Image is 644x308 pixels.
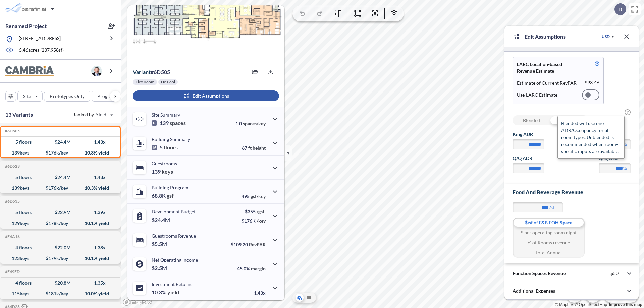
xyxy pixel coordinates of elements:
[602,34,610,39] div: USD
[5,66,54,76] img: BrandImage
[152,136,190,142] p: Building Summary
[561,120,619,154] span: Blended will use one ADR/Occupancy for all room types. Unblended is recommended when room-specifi...
[152,281,192,287] p: Investment Returns
[152,112,180,118] p: Site Summary
[17,91,43,102] button: Site
[249,242,266,247] span: RevPAR
[513,115,550,125] div: Blended
[610,270,619,276] p: $50
[152,144,178,151] p: 5
[241,209,266,214] p: $355
[305,294,313,302] button: Site Plan
[513,155,544,162] label: Q/Q ADR
[555,302,574,307] a: Mapbox
[549,204,554,211] label: /sf
[133,90,279,101] button: Edit Assumptions
[167,192,174,199] span: gsf
[251,266,266,271] span: margin
[241,218,266,224] p: $176K
[152,120,186,126] p: 139
[152,265,168,271] p: $2.5M
[623,141,627,148] label: %
[67,109,117,120] button: Ranked by Yield
[44,91,90,102] button: Prototypes Only
[152,233,196,239] p: Guestrooms Revenue
[251,193,266,199] span: gsf/key
[618,6,622,12] p: D
[136,79,154,85] p: Flex Room
[575,302,607,307] a: OpenStreetMap
[625,109,631,115] span: ?
[623,165,627,172] label: %
[152,289,179,296] p: 10.3%
[164,144,178,151] span: floors
[517,92,557,98] p: Use LARC Estimate
[248,145,252,151] span: ft
[96,111,107,118] span: Yield
[4,199,20,204] h5: Click to copy the code
[235,121,266,126] p: 1.0
[237,266,266,271] p: 45.0%
[253,145,266,151] span: height
[19,35,61,43] p: [STREET_ADDRESS]
[152,217,171,223] p: $24.4M
[513,270,566,277] p: Function Spaces Revenue
[91,66,102,76] img: user logo
[19,47,64,54] p: 5.46 acres ( 237,958 sf)
[97,93,116,100] p: Program
[4,269,20,274] h5: Click to copy the code
[161,79,175,85] p: No Pool
[513,288,555,294] p: Additional Expenses
[257,209,264,214] span: /gsf
[5,111,33,119] p: 13 Variants
[513,131,544,138] label: King ADR
[513,228,585,238] div: $ per operating room night
[152,192,174,199] p: 68.8K
[152,161,177,166] p: Guestrooms
[254,290,266,296] p: 1.43x
[4,234,20,239] h5: Click to copy the code
[513,248,585,258] div: Total Annual
[513,189,631,196] h3: Food and Beverage Revenue
[242,145,266,151] p: 67
[231,242,266,247] p: $109.20
[50,93,85,100] p: Prototypes Only
[243,121,266,126] span: spaces/key
[152,168,173,175] p: 139
[241,193,266,199] p: 495
[23,93,31,100] p: Site
[525,33,566,41] p: Edit Assumptions
[133,69,151,75] span: Variant
[257,218,266,224] span: /key
[162,168,173,175] span: keys
[152,241,168,247] p: $5.5M
[585,80,599,86] p: $ 93.46
[5,22,47,30] p: Renamed Project
[4,164,20,169] h5: Click to copy the code
[550,115,588,125] div: Unblended
[513,238,585,248] div: % of Rooms revenue
[167,289,179,296] span: yield
[152,185,189,190] p: Building Program
[609,302,642,307] a: Improve this map
[152,209,196,214] p: Development Budget
[170,120,186,126] span: spaces
[513,218,585,228] div: $/sf of F&B FOH Space
[517,80,577,86] p: Estimate of Current RevPAR
[92,91,128,102] button: Program
[4,129,20,133] h5: Click to copy the code
[152,257,198,263] p: Net Operating Income
[296,294,304,302] button: Aerial View
[123,298,152,306] a: Mapbox homepage
[133,69,170,75] p: # 6d505
[517,61,579,74] p: LARC Location-based Revenue Estimate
